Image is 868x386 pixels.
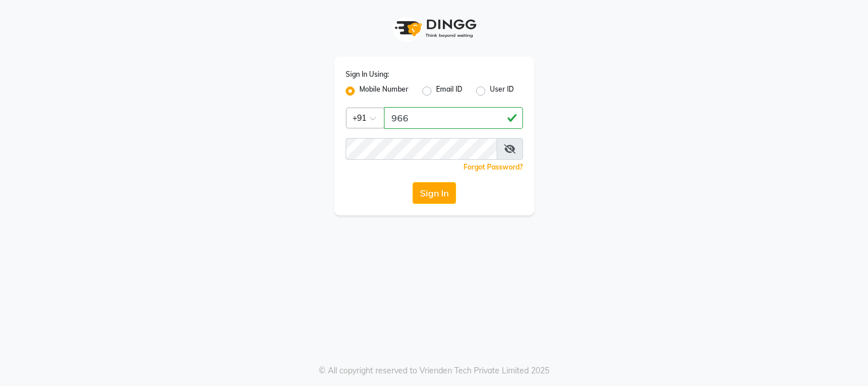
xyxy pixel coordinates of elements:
a: Forgot Password? [463,163,523,171]
img: logo1.svg [389,11,480,45]
input: Username [384,107,523,129]
label: Sign In Using: [346,69,389,80]
label: Mobile Number [359,84,409,98]
label: User ID [490,84,514,98]
label: Email ID [436,84,462,98]
input: Username [346,138,497,160]
button: Sign In [413,182,456,204]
